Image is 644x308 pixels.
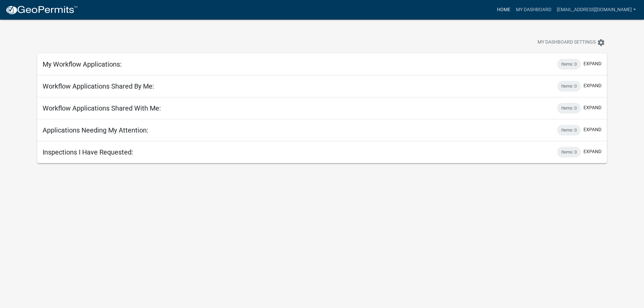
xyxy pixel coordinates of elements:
button: expand [583,126,601,133]
i: settings [597,39,605,47]
div: Items: 0 [557,147,581,158]
h5: Inspections I Have Requested: [43,148,133,156]
span: My Dashboard Settings [538,39,596,47]
button: My Dashboard Settingssettings [532,36,611,49]
button: expand [583,104,601,111]
div: Items: 0 [557,125,581,136]
h5: Applications Needing My Attention: [43,126,148,134]
a: [EMAIL_ADDRESS][DOMAIN_NAME] [554,3,639,16]
div: Items: 0 [557,59,581,70]
div: Items: 0 [557,81,581,92]
button: expand [583,82,601,89]
h5: Workflow Applications Shared With Me: [43,104,161,112]
h5: Workflow Applications Shared By Me: [43,82,154,90]
button: expand [583,60,601,67]
a: Home [494,3,513,16]
a: My Dashboard [513,3,554,16]
button: expand [583,148,601,155]
h5: My Workflow Applications: [43,60,122,68]
div: Items: 0 [557,103,581,114]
